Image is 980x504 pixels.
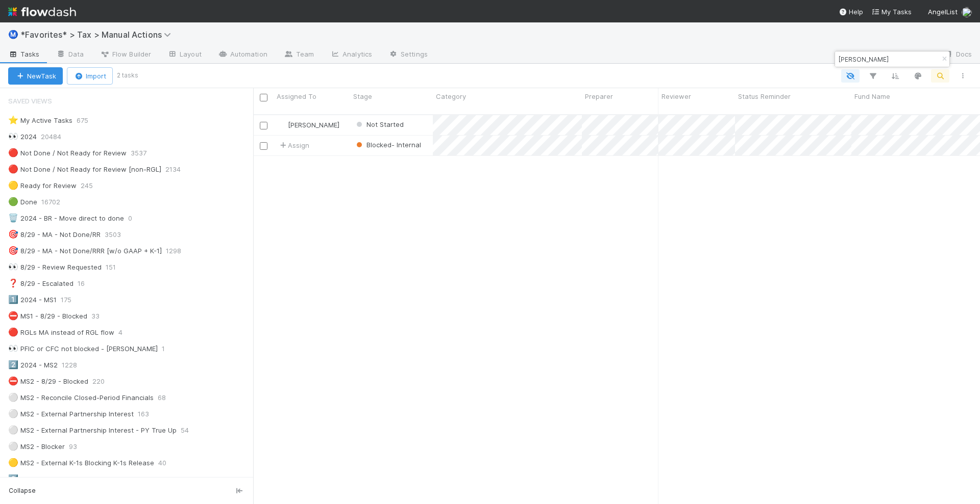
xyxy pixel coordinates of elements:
[366,120,404,128] span: Not Started
[871,8,912,16] span: My Tasks
[78,277,95,290] span: 16
[91,310,110,323] span: 33
[8,311,18,320] span: ⛔
[353,91,372,101] span: Stage
[8,473,58,486] div: 2024 - MS3
[8,328,18,336] span: 🔴
[8,391,154,404] div: MS2 - Reconcile Closed-Period Financials
[159,47,210,63] a: Layout
[366,141,421,149] span: Blocked- Internal
[8,342,158,355] div: PFIC or CFC not blocked - [PERSON_NAME]
[131,147,157,160] span: 3537
[8,245,162,257] div: 8/29 - MA - Not Done/RRR [w/o GAAP + K-1]
[8,148,18,157] span: 🔴
[322,47,380,63] a: Analytics
[41,196,70,208] span: 16702
[138,408,159,420] span: 163
[277,91,316,101] span: Assigned To
[8,116,18,124] span: ⭐
[936,47,980,63] a: Docs
[8,30,18,39] span: Ⓜ️
[8,440,65,453] div: MS2 - Blocker
[81,179,103,192] span: 245
[48,47,92,63] a: Data
[8,132,18,141] span: 👀
[181,424,199,437] span: 54
[106,261,126,274] span: 151
[8,67,63,85] button: NewTask
[8,310,87,323] div: MS1 - 8/29 - Blocked
[20,30,176,40] span: *Favorites* > Tax > Manual Actions
[837,53,939,65] input: Search...
[8,326,114,339] div: RGLs MA instead of RGL flow
[8,377,18,385] span: ⛔
[158,457,177,469] span: 40
[8,196,37,208] div: Done
[278,140,309,150] span: Assign
[260,142,267,150] input: Toggle Row Selected
[9,486,36,495] span: Collapse
[738,91,791,101] span: Status Reminder
[276,47,322,63] a: Team
[165,163,191,176] span: 2134
[8,344,18,353] span: 👀
[839,7,863,17] div: Help
[8,181,18,190] span: 🟡
[8,114,72,127] div: My Active Tasks
[41,130,71,143] span: 20484
[8,457,154,469] div: MS2 - External K-1s Blocking K-1s Release
[8,230,18,238] span: 🎯
[8,91,52,111] span: Saved Views
[62,359,87,372] span: 1228
[8,277,73,290] div: 8/29 - Escalated
[288,121,339,129] span: [PERSON_NAME]
[436,91,466,101] span: Category
[8,393,18,402] span: ⚪
[117,71,138,80] small: 2 tasks
[61,294,82,306] span: 175
[8,426,18,434] span: ⚪
[162,342,175,355] span: 1
[210,47,276,63] a: Automation
[8,359,58,372] div: 2024 - MS2
[8,130,37,143] div: 2024
[62,473,84,486] span: 694
[8,474,18,483] span: 3️⃣
[8,360,18,369] span: 2️⃣
[585,91,613,101] span: Preparer
[8,424,177,437] div: MS2 - External Partnership Interest - PY True Up
[8,246,18,255] span: 🎯
[8,214,18,222] span: 🗑️
[8,49,40,59] span: Tasks
[8,3,76,20] img: logo-inverted-e16ddd16eac7371096b0.svg
[8,294,57,306] div: 2024 - MS1
[166,245,191,257] span: 1298
[158,391,176,404] span: 68
[8,409,18,418] span: ⚪
[8,165,18,173] span: 🔴
[8,147,127,160] div: Not Done / Not Ready for Review
[8,212,124,225] div: 2024 - BR - Move direct to done
[8,228,101,241] div: 8/29 - MA - Not Done/RR
[260,122,267,129] input: Toggle Row Selected
[8,279,18,287] span: ❓
[661,91,691,101] span: Reviewer
[92,375,115,388] span: 220
[8,179,77,192] div: Ready for Review
[278,121,286,129] img: avatar_d45d11ee-0024-4901-936f-9df0a9cc3b4e.png
[8,163,161,176] div: Not Done / Not Ready for Review [non-RGL]
[854,91,890,101] span: Fund Name
[8,458,18,467] span: 🟡
[8,408,134,420] div: MS2 - External Partnership Interest
[8,375,88,388] div: MS2 - 8/29 - Blocked
[380,47,436,63] a: Settings
[260,94,267,101] input: Toggle All Rows Selected
[962,7,972,17] img: avatar_711f55b7-5a46-40da-996f-bc93b6b86381.png
[8,197,18,206] span: 🟢
[8,295,18,304] span: 1️⃣
[928,8,958,16] span: AngelList
[128,212,142,225] span: 0
[67,67,113,85] button: Import
[100,49,151,59] span: Flow Builder
[69,440,87,453] span: 93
